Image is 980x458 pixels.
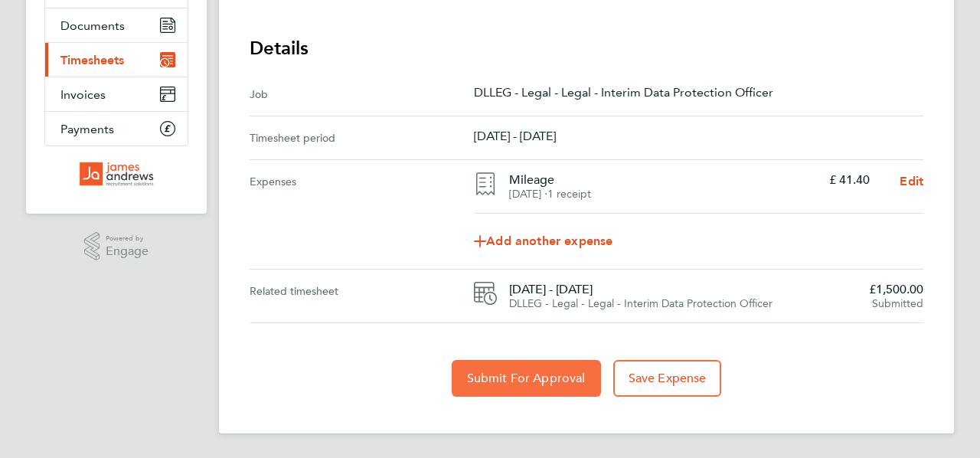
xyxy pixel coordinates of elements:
span: Timesheets [60,53,124,67]
p: [DATE] - [DATE] [474,129,923,143]
span: Add another expense [474,235,612,247]
span: Submit For Approval [467,371,586,386]
span: Engage [106,245,149,258]
p: DLLEG - Legal - Legal - Interim Data Protection Officer [474,85,923,100]
a: [DATE] - [DATE]DLLEG - Legal - Legal - Interim Data Protection Officer£1,500.00Submitted [474,282,923,310]
a: Add another expense [474,226,923,257]
span: Save Expense [629,371,707,386]
a: Go to home page [44,162,188,186]
div: Timesheet period [250,129,474,147]
a: Timesheets [45,43,188,77]
span: [DATE] - [DATE] [509,282,857,297]
span: £1,500.00 [869,282,923,297]
div: Expenses [250,160,474,269]
span: Edit [900,174,923,188]
a: Powered byEngage [84,232,149,261]
span: Invoices [60,87,106,102]
button: Submit For Approval [452,360,601,397]
span: Powered by [106,232,149,245]
button: Save Expense [613,360,722,397]
p: £ 41.40 [829,172,870,188]
span: 1 receipt [547,188,591,201]
a: Invoices [45,77,188,111]
a: Edit [900,172,923,191]
div: Related timesheet [250,282,474,310]
span: DLLEG - Legal - Legal - Interim Data Protection Officer [509,297,773,310]
span: [DATE] ⋅ [509,188,547,201]
div: Job [250,85,474,103]
span: Payments [60,122,114,136]
a: Payments [45,112,188,146]
a: Documents [45,8,188,42]
span: Documents [60,18,125,33]
span: Submitted [872,297,923,310]
img: jarsolutions-logo-retina.png [79,162,154,186]
h3: Details [250,36,923,61]
h4: Mileage [509,172,816,188]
